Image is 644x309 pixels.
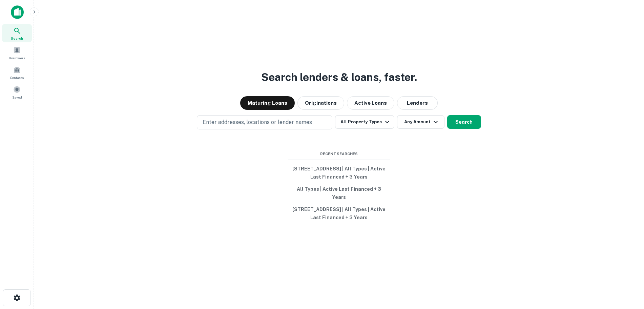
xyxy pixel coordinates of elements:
button: [STREET_ADDRESS] | All Types | Active Last Financed + 3 Years [288,163,390,183]
iframe: Chat Widget [610,255,644,287]
button: Maturing Loans [240,96,295,110]
button: Search [447,115,481,129]
span: Contacts [10,75,24,80]
a: Borrowers [2,44,32,62]
button: Any Amount [397,115,444,129]
span: Recent Searches [288,151,390,157]
a: Saved [2,83,32,101]
button: Originations [297,96,344,110]
p: Enter addresses, locations or lender names [203,118,312,126]
a: Contacts [2,63,32,82]
button: Lenders [397,96,438,110]
h3: Search lenders & loans, faster. [261,69,417,85]
img: capitalize-icon.png [11,5,24,19]
button: Enter addresses, locations or lender names [197,115,332,129]
button: Active Loans [347,96,394,110]
button: All Property Types [335,115,394,129]
a: Search [2,24,32,42]
span: Search [11,36,23,41]
span: Borrowers [9,55,25,61]
button: [STREET_ADDRESS] | All Types | Active Last Financed + 3 Years [288,203,390,224]
span: Saved [12,95,22,100]
button: All Types | Active Last Financed + 3 Years [288,183,390,203]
